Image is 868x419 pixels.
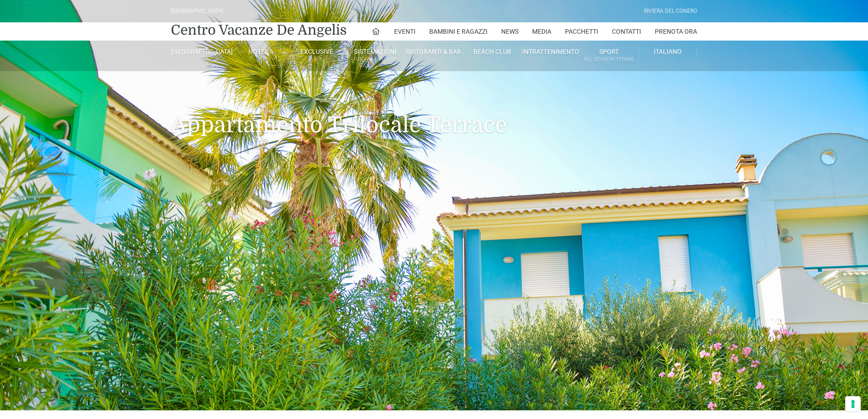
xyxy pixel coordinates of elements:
a: SportAll Season Tennis [580,47,638,64]
div: [GEOGRAPHIC_DATA] [171,7,223,16]
a: [GEOGRAPHIC_DATA] [171,47,229,56]
a: Italiano [639,47,697,56]
a: Pacchetti [565,22,598,41]
small: All Season Tennis [580,55,638,63]
h1: Appartamento Trilocale Terrace [171,71,697,151]
small: Rooms & Suites [346,55,404,63]
a: SistemazioniRooms & Suites [346,47,405,64]
a: Media [532,22,551,41]
a: Contatti [612,22,641,41]
div: Riviera Del Conero [644,7,697,16]
a: Ristoranti & Bar [405,47,463,56]
a: Bambini e Ragazzi [429,22,488,41]
a: Centro Vacanze De Angelis [171,21,347,39]
a: Prenota Ora [655,22,697,41]
a: Hotel [229,47,288,56]
a: Intrattenimento [522,47,580,56]
a: News [501,22,519,41]
a: Beach Club [463,47,522,56]
button: Le tue preferenze relative al consenso per le tecnologie di tracciamento [845,396,861,412]
a: Eventi [394,22,416,41]
span: Italiano [654,48,682,55]
a: Exclusive [288,47,346,56]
